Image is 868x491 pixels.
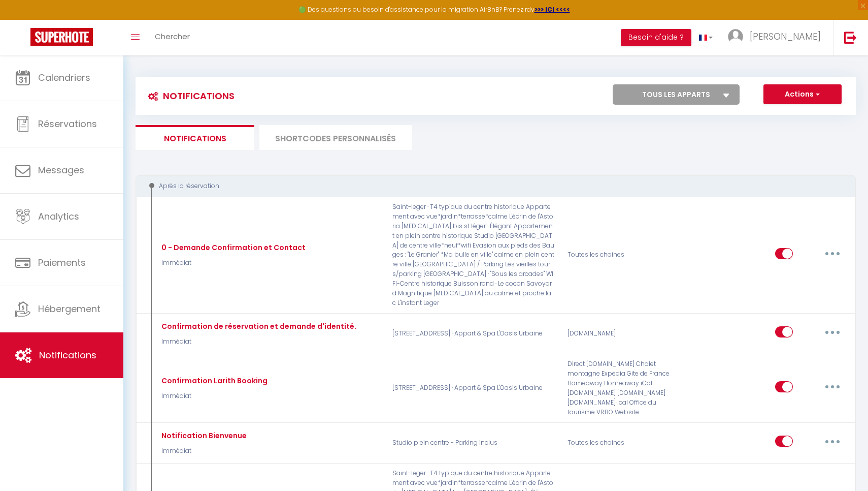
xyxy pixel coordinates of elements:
li: SHORTCODES PERSONNALISÉS [259,125,412,150]
p: Immédiat [159,337,356,347]
button: Actions [763,84,842,105]
div: Après la réservation [145,181,832,191]
div: Confirmation de réservation et demande d'identité. [159,321,356,332]
span: Hébergement [38,302,101,315]
span: Calendriers [38,71,90,84]
p: Immédiat [159,258,306,268]
p: Immédiat [159,391,268,401]
img: logout [844,31,857,44]
div: Confirmation Larith Booking [159,375,268,386]
button: Besoin d'aide ? [621,29,691,46]
p: Studio plein centre - Parking inclus [386,428,561,457]
img: Super Booking [30,28,93,46]
p: Immédiat [159,446,247,456]
div: [DOMAIN_NAME] [561,319,678,348]
div: Notification Bienvenue [159,430,247,441]
img: ... [728,29,743,44]
span: Notifications [39,349,96,361]
span: Paiements [38,256,86,269]
span: [PERSON_NAME] [750,30,821,43]
p: Saint-leger · T4 typique du centre historique Appartement avec vue*jardin*terrasse*calme L'écrin ... [386,202,561,308]
p: [STREET_ADDRESS] · Appart & Spa L'Oasis Urbaine [386,359,561,417]
span: Réservations [38,117,97,130]
span: Chercher [155,31,190,42]
div: 0 - Demande Confirmation et Contact [159,242,306,253]
a: ... [PERSON_NAME] [720,20,833,55]
a: Chercher [147,20,197,55]
span: Analytics [38,210,79,223]
div: Direct [DOMAIN_NAME] Chalet montagne Expedia Gite de France Homeaway Homeaway iCal [DOMAIN_NAME] ... [561,359,678,417]
div: Toutes les chaines [561,202,678,308]
div: Toutes les chaines [561,428,678,457]
h3: Notifications [143,84,235,107]
a: >>> ICI <<<< [535,5,570,14]
p: [STREET_ADDRESS] · Appart & Spa L'Oasis Urbaine [386,319,561,348]
li: Notifications [136,125,254,150]
span: Messages [38,164,84,176]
